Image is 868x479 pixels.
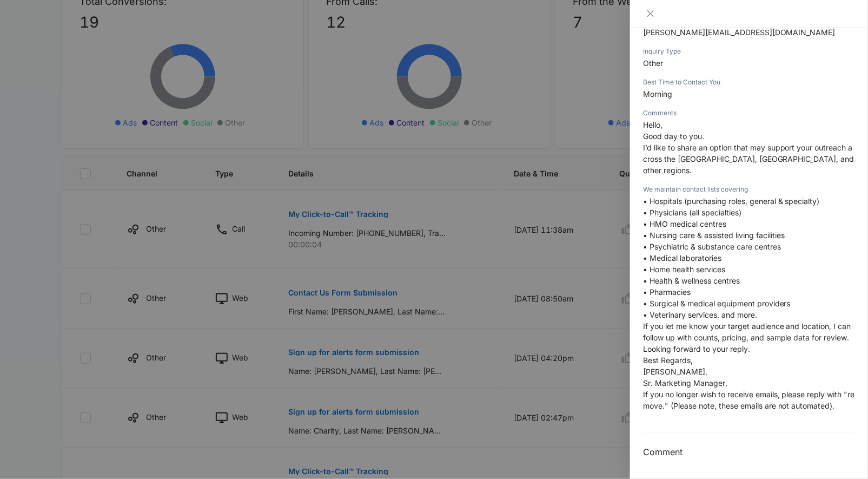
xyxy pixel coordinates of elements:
[643,299,791,308] span: • Surgical & medical equipment providers
[643,219,726,228] span: • HMO medical centres
[643,231,785,240] span: • Nursing care & assisted living facilities
[643,445,855,458] h3: Comment
[643,321,851,342] span: If you let me know your target audience and location, I can follow up with counts, pricing, and s...
[643,276,740,285] span: • Health & wellness centres
[643,242,781,251] span: • Psychiatric & substance care centres
[643,378,727,388] span: Sr. Marketing Manager,
[643,58,663,68] span: Other
[643,120,662,129] span: Hello,
[643,344,750,353] span: Looking forward to your reply.
[643,390,855,410] span: If you no longer wish to receive emails, please reply with "remove." (Please note, these emails a...
[643,253,721,263] span: • Medical laboratories
[643,356,693,365] span: Best Regards,
[643,77,855,87] div: Best Time to Contact You
[643,108,855,118] div: Comments
[643,310,757,319] span: • Veterinary services, and more.
[643,9,658,18] button: Close
[643,28,836,37] span: [PERSON_NAME][EMAIL_ADDRESS][DOMAIN_NAME]
[643,185,855,194] div: We maintain contact lists covering
[643,367,707,376] span: [PERSON_NAME],
[643,47,855,56] div: Inquiry Type
[643,132,704,141] span: Good day to you.
[643,265,725,274] span: • Home health services
[643,287,691,297] span: • Pharmacies
[643,143,854,175] span: I’d like to share an option that may support your outreach across the [GEOGRAPHIC_DATA], [GEOGRAP...
[643,208,741,217] span: • Physicians (all specialties)
[643,89,672,99] span: Morning
[643,196,820,206] span: • Hospitals (purchasing roles, general & specialty)
[646,9,655,18] span: close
